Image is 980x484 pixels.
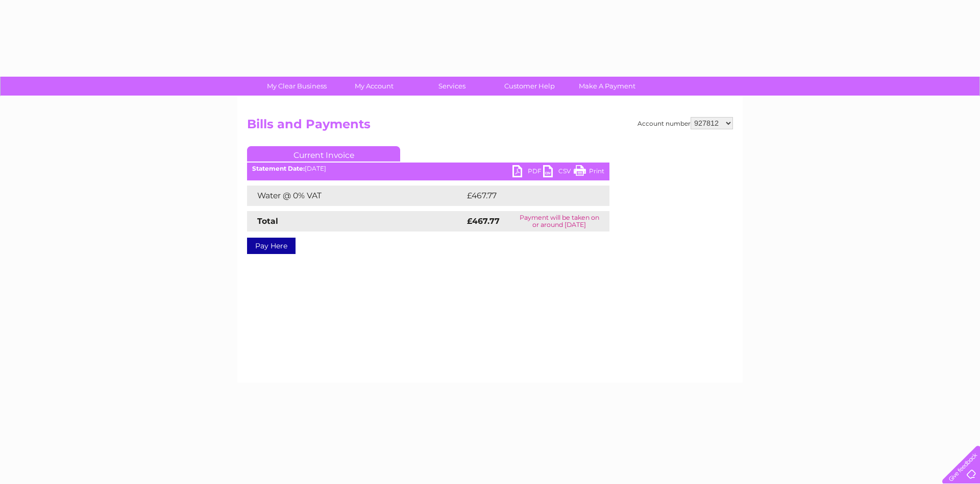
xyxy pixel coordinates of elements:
[509,211,609,232] td: Payment will be taken on or around [DATE]
[543,165,574,180] a: CSV
[247,165,609,172] div: [DATE]
[247,146,400,162] a: Current Invoice
[487,77,572,96] a: Customer Help
[255,77,339,96] a: My Clear Business
[574,165,604,180] a: Print
[252,165,305,172] b: Statement Date:
[247,186,464,206] td: Water @ 0% VAT
[257,216,278,226] strong: Total
[332,77,416,96] a: My Account
[247,117,733,136] h2: Bills and Payments
[565,77,649,96] a: Make A Payment
[512,165,543,180] a: PDF
[467,216,500,226] strong: £467.77
[638,117,733,129] div: Account number
[410,77,494,96] a: Services
[247,238,296,254] a: Pay Here
[464,186,591,206] td: £467.77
